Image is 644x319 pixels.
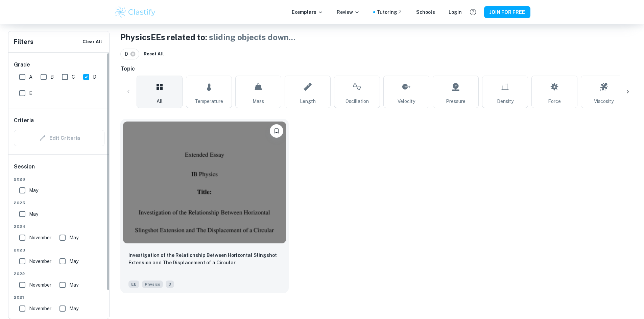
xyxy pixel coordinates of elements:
div: Criteria filters are unavailable when searching by topic [14,130,104,146]
span: 2026 [14,176,104,182]
button: Please log in to bookmark exemplars [270,124,283,138]
span: EE [128,281,139,288]
span: Mass [253,98,264,105]
h6: Criteria [14,116,34,125]
span: 2025 [14,200,104,206]
span: Physics [142,281,163,288]
span: Length [300,98,316,105]
span: All [157,98,163,105]
img: Clastify logo [114,5,157,19]
span: Velocity [398,98,415,105]
span: November [29,258,51,265]
span: A [29,73,32,81]
a: Tutoring [377,8,403,16]
span: May [69,305,78,312]
span: Density [497,98,514,105]
span: May [29,187,38,194]
span: Force [548,98,561,105]
a: Please log in to bookmark exemplarsInvestigation of the Relationship Between Horizontal Slingshot... [120,119,289,293]
span: November [29,234,51,241]
span: 2023 [14,247,104,253]
span: Viscosity [594,98,614,105]
h1: Physics EEs related to: [120,31,636,43]
span: sliding objects down ... [209,32,295,42]
span: D [125,50,131,58]
span: May [69,234,78,241]
span: 2024 [14,223,104,230]
span: C [72,73,75,81]
span: 2022 [14,271,104,277]
span: D [93,73,96,81]
h6: Filters [14,37,33,47]
p: Investigation of the Relationship Between Horizontal Slingshot Extension and The Displacement of ... [128,251,281,266]
button: Help and Feedback [467,6,479,18]
span: Temperature [195,98,223,105]
a: Schools [416,8,435,16]
button: JOIN FOR FREE [484,6,530,18]
span: May [29,210,38,218]
a: Login [449,8,462,16]
span: Pressure [446,98,466,105]
span: Oscillation [345,98,369,105]
span: November [29,305,51,312]
p: Exemplars [292,8,323,16]
span: D [166,281,174,288]
h6: Grade [14,61,104,69]
span: May [69,281,78,289]
button: Reset All [142,49,166,59]
button: Clear All [81,37,104,47]
h6: Topic [120,65,636,73]
div: D [120,49,139,59]
span: 2021 [14,294,104,300]
h6: Session [14,163,104,176]
p: Review [337,8,360,16]
img: Physics EE example thumbnail: Investigation of the Relationship Betwee [123,122,286,243]
span: November [29,281,51,289]
span: B [50,73,54,81]
span: E [29,89,32,97]
span: May [69,258,78,265]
